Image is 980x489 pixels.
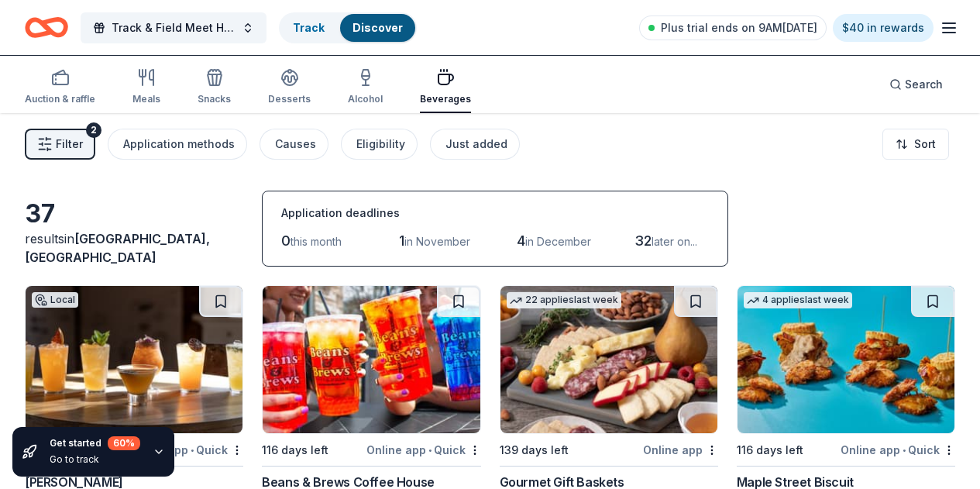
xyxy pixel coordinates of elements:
span: • [428,444,432,456]
div: Meals [132,93,160,105]
span: Search [905,75,943,94]
span: 32 [634,232,652,249]
div: 116 days left [262,441,328,460]
button: Eligibility [341,129,418,160]
div: Get started [50,436,140,450]
button: Track & Field Meet Hosting- Coaches Meals [81,12,266,43]
div: results [25,229,243,267]
div: Go to track [50,453,140,466]
div: 4 applies last week [744,292,852,308]
span: Sort [914,135,936,153]
span: this month [291,235,342,248]
span: in [25,231,210,265]
div: Eligibility [356,135,405,153]
a: Discover [352,21,403,34]
img: Image for Maple Street Biscuit [738,286,954,433]
button: Causes [260,129,328,160]
div: Application deadlines [281,204,709,222]
button: Alcohol [348,62,383,113]
span: in December [525,235,591,248]
div: Desserts [268,93,311,105]
div: Alcohol [348,93,383,105]
a: Track [293,21,325,34]
div: 60 % [108,436,140,450]
span: 0 [281,232,291,249]
a: Plus trial ends on 9AM[DATE] [639,15,827,40]
div: 139 days left [500,441,569,460]
span: 4 [517,232,525,249]
button: Meals [132,62,160,113]
div: 37 [25,198,243,229]
div: Online app [643,440,718,460]
button: Beverages [420,62,471,113]
span: later on... [652,235,697,248]
div: Auction & raffle [25,93,95,105]
span: 1 [399,232,404,249]
span: Plus trial ends on 9AM[DATE] [661,19,817,37]
span: in November [404,235,470,248]
div: Online app Quick [841,440,955,460]
button: Snacks [198,62,231,113]
button: Application methods [108,129,247,160]
div: Local [32,292,78,308]
button: Auction & raffle [25,62,95,113]
button: Sort [882,129,949,160]
span: [GEOGRAPHIC_DATA], [GEOGRAPHIC_DATA] [25,231,210,265]
button: TrackDiscover [279,12,417,43]
img: Image for Beans & Brews Coffee House [263,286,480,433]
div: 116 days left [737,441,803,460]
button: Just added [430,129,520,160]
div: Application methods [123,135,235,153]
a: Home [25,9,68,46]
div: Snacks [198,93,231,105]
div: Causes [275,135,316,153]
div: Online app Quick [366,440,481,460]
div: Just added [445,135,507,153]
img: Image for Axelrad [26,286,242,433]
button: Filter2 [25,129,95,160]
span: Track & Field Meet Hosting- Coaches Meals [112,19,236,37]
div: Beverages [420,93,471,105]
button: Desserts [268,62,311,113]
div: 2 [86,122,101,138]
span: Filter [56,135,83,153]
div: 22 applies last week [507,292,621,308]
a: $40 in rewards [833,14,934,42]
button: Search [877,69,955,100]
img: Image for Gourmet Gift Baskets [500,286,717,433]
span: • [903,444,906,456]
